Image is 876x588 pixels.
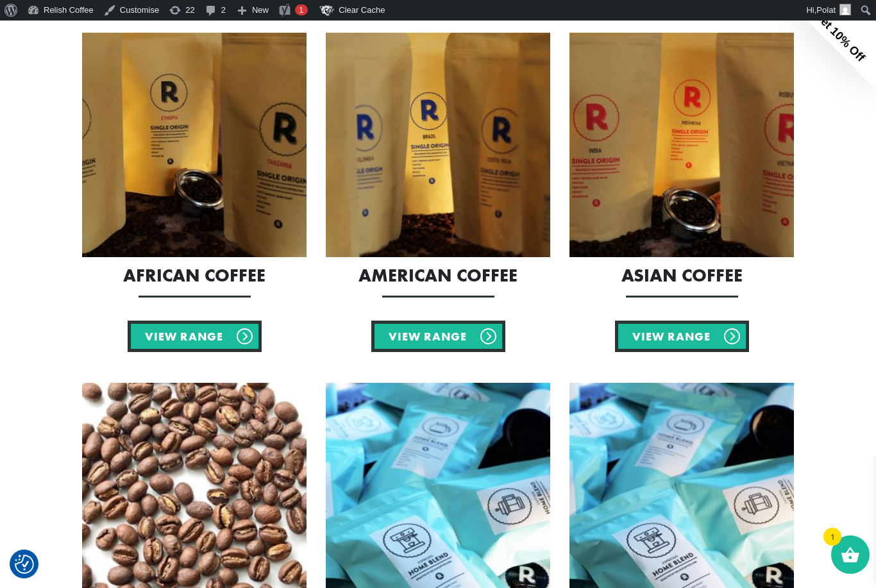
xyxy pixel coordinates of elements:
[82,33,307,257] img: African Coffee
[128,321,262,352] a: View Range
[82,267,307,285] h2: African Coffee
[816,5,836,15] span: Polat
[15,555,34,574] img: Revisit consent button
[326,33,550,257] img: American Coffee
[371,321,505,352] a: View Range
[569,33,794,257] img: Asian Coffee
[615,321,749,352] a: View Range
[823,528,841,546] span: 1
[15,555,34,574] button: Consent Preferences
[812,8,867,63] span: Get 10% Off
[326,267,550,285] h2: American Coffee
[569,267,794,285] h2: Asian Coffee
[299,5,303,15] span: 1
